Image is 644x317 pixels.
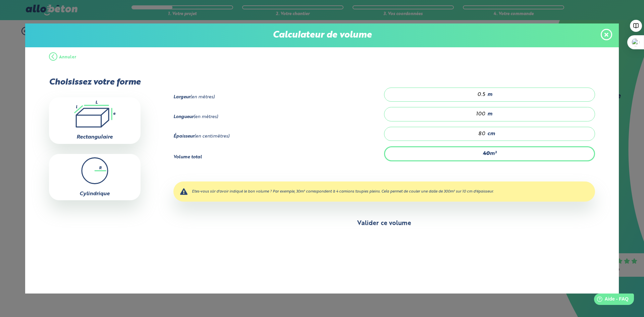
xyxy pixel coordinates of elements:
button: Annuler [49,47,76,67]
strong: Longueur [173,115,194,119]
input: 0 [391,91,486,98]
label: Rectangulaire [76,135,113,140]
span: cm [487,131,495,137]
div: (en mètres) [173,95,384,100]
strong: 40 [483,151,490,156]
p: Calculateur de volume [32,30,612,41]
span: m [487,92,492,98]
span: m [487,111,492,117]
iframe: Help widget launcher [584,291,637,310]
input: 0 [391,130,486,137]
label: Cylindrique [79,191,110,197]
div: (en mètres) [173,114,384,120]
div: Etes-vous sûr d'avoir indiqué le bon volume ? Par exemple, 30m³ correspondent à 4 camions toupies... [173,181,595,202]
strong: Épaisseur [173,134,194,139]
strong: Largeur [173,95,190,99]
button: Valider ce volume [173,215,595,232]
div: m³ [384,146,595,161]
input: 0 [391,111,486,117]
p: Choisissez votre forme [49,77,141,87]
div: (en centimètres) [173,134,384,139]
strong: Volume total [173,155,202,159]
